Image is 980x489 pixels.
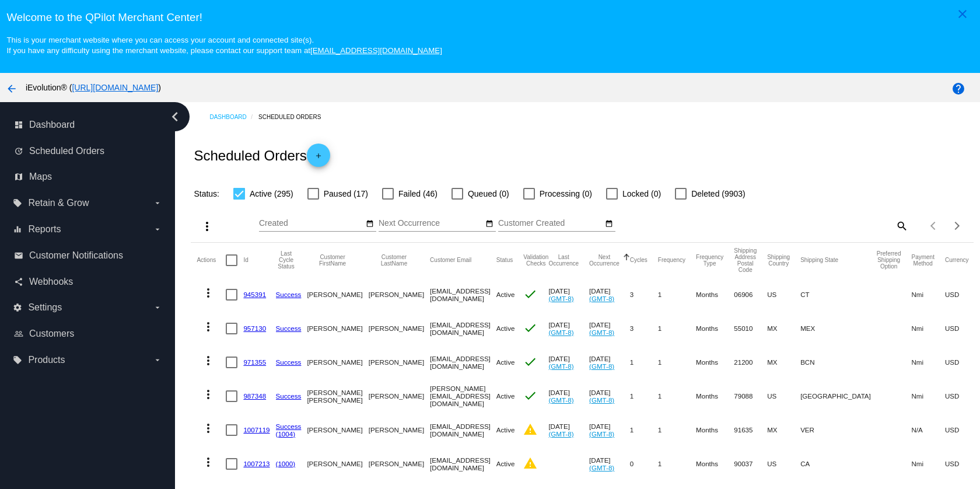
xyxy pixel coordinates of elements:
a: (GMT-8) [589,295,614,302]
a: dashboard Dashboard [14,116,162,134]
i: map [14,172,23,181]
mat-icon: close [956,7,970,21]
mat-cell: [EMAIL_ADDRESS][DOMAIN_NAME] [430,312,496,345]
mat-cell: USD [945,413,979,447]
span: Webhooks [29,277,73,287]
mat-cell: Months [696,312,734,345]
mat-cell: 3 [630,312,658,345]
mat-cell: Nmi [912,379,945,413]
button: Change sorting for PreferredShippingOption [877,250,901,270]
mat-icon: check [523,287,537,301]
button: Change sorting for Id [243,257,248,264]
mat-icon: more_vert [201,455,215,469]
button: Change sorting for LastOccurrenceUtc [548,254,579,267]
mat-cell: USD [945,278,979,312]
a: 987348 [243,392,266,400]
mat-icon: add [311,152,325,166]
a: [URL][DOMAIN_NAME] [72,83,158,92]
button: Change sorting for CustomerLastName [369,254,419,267]
input: Created [259,219,364,228]
mat-icon: warning [523,456,537,470]
mat-cell: 1 [658,447,696,481]
mat-cell: [PERSON_NAME][EMAIL_ADDRESS][DOMAIN_NAME] [430,379,496,413]
span: Active [496,291,515,298]
mat-cell: USD [945,345,979,379]
mat-icon: more_vert [201,354,215,368]
mat-cell: [EMAIL_ADDRESS][DOMAIN_NAME] [430,447,496,481]
mat-icon: search [894,216,908,235]
i: arrow_drop_down [153,225,162,234]
a: update Scheduled Orders [14,142,162,160]
mat-cell: Months [696,345,734,379]
mat-header-cell: Actions [197,243,226,278]
button: Change sorting for LastProcessingCycleId [276,250,297,270]
span: Active [496,392,515,400]
mat-icon: check [523,321,537,335]
mat-cell: [DATE] [548,379,589,413]
i: dashboard [14,120,23,130]
span: Settings [28,302,62,313]
mat-icon: more_vert [201,320,215,334]
a: 945391 [243,291,266,298]
i: arrow_drop_down [153,303,162,312]
span: Paused (17) [324,187,368,201]
span: Retain & Grow [28,198,89,208]
mat-cell: [DATE] [589,447,630,481]
mat-cell: [EMAIL_ADDRESS][DOMAIN_NAME] [430,278,496,312]
button: Change sorting for CustomerEmail [430,257,471,264]
a: Dashboard [209,108,258,126]
mat-cell: [DATE] [589,278,630,312]
button: Change sorting for ShippingState [800,257,838,264]
mat-cell: [PERSON_NAME] [307,345,368,379]
mat-cell: USD [945,379,979,413]
mat-cell: 1 [630,379,658,413]
mat-cell: US [767,447,800,481]
a: (1004) [276,430,296,438]
mat-icon: check [523,355,537,369]
mat-cell: [DATE] [589,345,630,379]
mat-cell: USD [945,447,979,481]
button: Change sorting for CustomerFirstName [307,254,358,267]
button: Change sorting for CurrencyIso [945,257,969,264]
mat-header-cell: Validation Checks [523,243,548,278]
mat-cell: 0 [630,447,658,481]
mat-cell: [EMAIL_ADDRESS][DOMAIN_NAME] [430,345,496,379]
small: This is your merchant website where you can access your account and connected site(s). If you hav... [6,36,442,55]
mat-cell: MEX [800,312,877,345]
span: Active [496,426,515,434]
button: Change sorting for Frequency [658,257,685,264]
mat-cell: 1 [630,413,658,447]
input: Customer Created [498,219,603,228]
span: Deleted (9903) [691,187,745,201]
i: local_offer [13,198,22,208]
span: Queued (0) [468,187,509,201]
mat-cell: [DATE] [548,413,589,447]
mat-cell: 90037 [734,447,767,481]
mat-cell: [EMAIL_ADDRESS][DOMAIN_NAME] [430,413,496,447]
a: 957130 [243,324,266,332]
a: Success [276,324,302,332]
i: equalizer [13,225,22,234]
mat-cell: [PERSON_NAME] [369,413,430,447]
a: (GMT-8) [589,396,614,404]
h2: Scheduled Orders [194,144,330,167]
span: Reports [28,224,61,235]
mat-icon: help [951,82,965,96]
mat-cell: Nmi [912,447,945,481]
a: Success [276,392,302,400]
a: (GMT-8) [589,329,614,336]
span: Scheduled Orders [29,146,104,156]
mat-cell: 1 [630,345,658,379]
button: Change sorting for PaymentMethod.Type [912,254,935,267]
a: 1007119 [243,426,269,434]
mat-cell: [DATE] [548,312,589,345]
span: Status: [194,189,219,198]
span: Failed (46) [398,187,437,201]
a: Success [276,422,302,430]
a: (GMT-8) [589,362,614,370]
button: Previous page [922,214,946,237]
mat-cell: [PERSON_NAME] [369,447,430,481]
mat-cell: Nmi [912,345,945,379]
a: (GMT-8) [589,430,614,438]
button: Change sorting for ShippingPostcode [734,247,757,273]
